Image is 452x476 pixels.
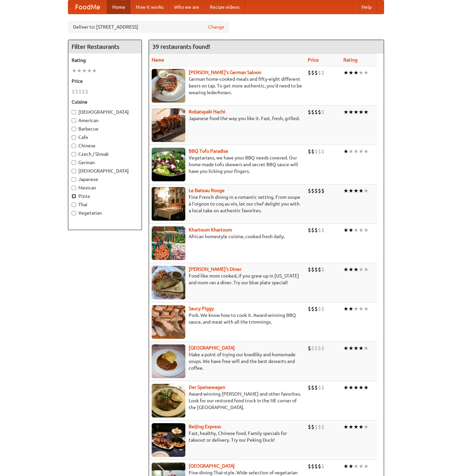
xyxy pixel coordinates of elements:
b: [PERSON_NAME]'s German Saloon [189,70,261,75]
li: ★ [343,108,348,116]
li: $ [72,88,75,95]
li: $ [318,148,321,155]
p: German home-cooked meals and fifty-eight different beers on tap. To get more authentic, you'd nee... [152,76,302,96]
li: ★ [364,344,369,352]
li: ★ [72,67,77,74]
li: $ [311,344,314,352]
li: ★ [348,187,353,194]
a: Khartoum Khartoum [189,227,232,232]
li: ★ [348,305,353,313]
a: How it works [130,0,169,14]
a: FoodMe [68,0,107,14]
li: ★ [343,266,348,273]
input: Czech / Slovak [72,152,76,156]
li: ★ [353,187,359,194]
h5: Rating [72,57,138,64]
p: Food like mom cooked, if you grew up in [US_STATE] and mom ran a diner. Try our blue plate special! [152,272,302,286]
li: $ [318,187,321,194]
li: ★ [77,67,82,74]
b: Beijing Express [189,424,221,429]
a: BBQ Tofu Paradise [189,148,228,154]
li: $ [318,305,321,313]
li: ★ [353,305,359,313]
img: speisewagen.jpg [152,384,185,417]
li: $ [321,266,325,273]
a: Recipe videos [204,0,245,14]
li: ★ [353,266,359,273]
li: $ [308,384,311,391]
li: ★ [348,226,353,234]
li: $ [321,108,325,116]
li: $ [78,88,82,95]
li: ★ [359,463,364,470]
li: ★ [364,305,369,313]
a: Name [152,57,164,63]
li: $ [308,266,311,273]
div: Deliver to: [STREET_ADDRESS] [68,21,229,33]
li: $ [311,423,314,431]
li: $ [311,148,314,155]
label: Thai [72,201,138,208]
p: Award-winning [PERSON_NAME] and other favorites. Look for our restored food truck in the NE corne... [152,391,302,411]
li: ★ [348,148,353,155]
li: $ [314,344,318,352]
a: [PERSON_NAME]'s Diner [189,266,241,272]
li: $ [308,187,311,194]
img: esthers.jpg [152,69,185,103]
li: ★ [364,463,369,470]
a: [GEOGRAPHIC_DATA] [189,345,235,351]
li: $ [314,148,318,155]
li: ★ [359,187,364,194]
li: ★ [359,69,364,76]
p: Make a point of trying our knedlíky and homemade soups. We have free wifi and the best desserts a... [152,351,302,371]
input: Pizza [72,194,76,198]
li: $ [311,463,314,470]
li: $ [318,108,321,116]
li: $ [321,69,325,76]
a: Change [208,24,224,30]
li: ★ [364,187,369,194]
li: ★ [343,423,348,431]
li: ★ [353,344,359,352]
li: ★ [364,423,369,431]
li: ★ [364,266,369,273]
li: ★ [359,423,364,431]
li: ★ [82,67,87,74]
label: Chinese [72,142,138,149]
li: ★ [348,463,353,470]
li: ★ [343,305,348,313]
b: [GEOGRAPHIC_DATA] [189,463,235,469]
li: ★ [353,226,359,234]
li: $ [321,344,325,352]
label: [DEMOGRAPHIC_DATA] [72,168,138,174]
img: beijing.jpg [152,423,185,457]
li: ★ [348,108,353,116]
li: $ [308,463,311,470]
li: $ [314,384,318,391]
label: Vegetarian [72,210,138,216]
li: ★ [364,384,369,391]
li: ★ [343,187,348,194]
label: Cafe [72,134,138,141]
li: $ [308,148,311,155]
li: $ [311,384,314,391]
li: $ [314,226,318,234]
li: ★ [343,463,348,470]
li: $ [314,423,318,431]
li: ★ [364,108,369,116]
li: $ [308,344,311,352]
img: czechpoint.jpg [152,344,185,378]
li: ★ [343,69,348,76]
li: ★ [359,108,364,116]
li: ★ [359,305,364,313]
li: ★ [343,226,348,234]
li: $ [308,108,311,116]
li: $ [311,108,314,116]
li: $ [321,305,325,313]
a: Saucy Piggy [189,306,214,311]
li: $ [311,187,314,194]
li: $ [311,69,314,76]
